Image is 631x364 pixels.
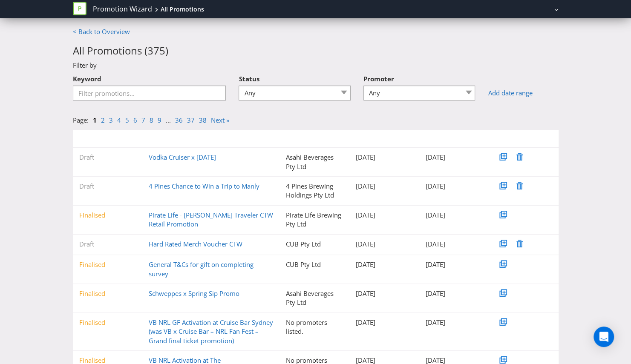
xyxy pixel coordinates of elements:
[73,86,226,100] input: Filter promotions...
[149,318,273,345] a: VB NRL GF Activation at Cruise Bar Sydney (was VB x Cruise Bar – NRL Fan Fest – Grand final ticke...
[419,318,489,327] div: [DATE]
[109,116,113,124] a: 3
[279,260,349,269] div: CUB Pty Ltd
[149,182,259,190] a: 4 Pines Chance to Win a Trip to Manly
[349,153,419,162] div: [DATE]
[73,43,147,57] span: All Promotions (
[133,116,137,124] a: 6
[73,318,143,327] div: Finalised
[419,260,489,269] div: [DATE]
[279,240,349,249] div: CUB Pty Ltd
[279,182,349,200] div: 4 Pines Brewing Holdings Pty Ltd
[85,135,100,142] span: Status
[279,318,349,336] div: No promoters listed.
[349,240,419,249] div: [DATE]
[101,116,105,124] a: 2
[187,116,195,124] a: 37
[73,260,143,269] div: Finalised
[199,116,207,124] a: 38
[150,116,153,124] a: 8
[362,135,381,142] span: Created
[432,135,452,142] span: Modified
[73,116,89,124] span: Page:
[279,211,349,229] div: Pirate Life Brewing Pty Ltd
[66,61,565,70] div: Filter by
[73,211,143,220] div: Finalised
[279,153,349,171] div: Asahi Beverages Pty Ltd
[504,6,553,13] a: [PERSON_NAME]
[161,5,204,14] div: All Promotions
[175,116,183,124] a: 36
[73,182,143,191] div: Draft
[279,289,349,307] div: Asahi Beverages Pty Ltd
[73,70,101,83] label: Keyword
[79,135,84,142] span: ▼
[419,240,489,249] div: [DATE]
[165,43,168,57] span: )
[292,135,315,142] span: Promoter
[149,289,239,298] a: Schweppes x Spring Sip Promo
[211,116,229,124] a: Next »
[349,211,419,220] div: [DATE]
[73,289,143,298] div: Finalised
[594,327,614,347] div: Open Intercom Messenger
[166,116,175,125] li: ...
[419,182,489,191] div: [DATE]
[349,182,419,191] div: [DATE]
[459,6,499,13] span: Asahi Beverages
[349,260,419,269] div: [DATE]
[149,153,216,161] a: Vodka Cruiser x [DATE]
[149,135,154,142] span: ▼
[93,4,152,14] a: Promotion Wizard
[125,116,129,124] a: 5
[155,135,196,142] span: Promotion Name
[488,89,558,97] a: Add date range
[363,75,394,83] span: Promoter
[147,43,165,57] span: 375
[73,153,143,162] div: Draft
[349,318,419,327] div: [DATE]
[73,27,130,36] a: < Back to Overview
[239,75,259,83] span: Status
[419,289,489,298] div: [DATE]
[149,260,254,278] a: General T&Cs for gift on completing survey
[349,289,419,298] div: [DATE]
[149,211,273,228] a: Pirate Life - [PERSON_NAME] Traveler CTW Retail Promotion
[286,135,291,142] span: ▼
[356,135,361,142] span: ▼
[117,116,121,124] a: 4
[141,116,145,124] a: 7
[419,211,489,220] div: [DATE]
[93,116,97,124] a: 1
[158,116,161,124] a: 9
[419,153,489,162] div: [DATE]
[73,240,143,249] div: Draft
[149,240,242,248] a: Hard Rated Merch Voucher CTW
[425,135,430,142] span: ▼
